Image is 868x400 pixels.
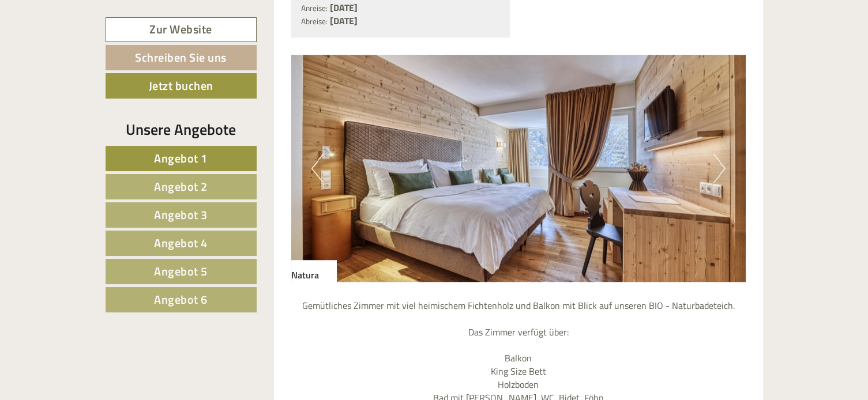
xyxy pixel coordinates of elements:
[301,16,328,27] small: Abreise:
[301,2,328,14] small: Anreise:
[106,45,257,70] a: Schreiben Sie uns
[106,17,257,42] a: Zur Website
[106,119,257,140] div: Unsere Angebote
[291,260,336,282] div: Natura
[106,73,257,99] a: Jetzt buchen
[154,290,208,308] span: Angebot 6
[154,178,208,195] span: Angebot 2
[330,14,358,28] b: [DATE]
[154,262,208,280] span: Angebot 5
[154,234,208,252] span: Angebot 4
[713,154,726,183] button: Next
[154,149,208,167] span: Angebot 1
[311,154,324,183] button: Previous
[291,55,746,282] img: image
[330,1,358,14] b: [DATE]
[154,206,208,224] span: Angebot 3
